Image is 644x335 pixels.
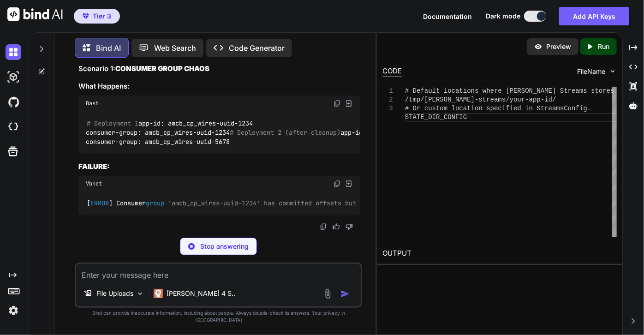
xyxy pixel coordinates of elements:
[74,9,120,24] button: premiumTier 3
[146,199,164,208] span: group
[83,13,89,19] img: premium
[382,87,393,96] div: 1
[340,289,350,299] img: icon
[86,119,455,147] code: app-id: amcb_cp_wires-uuid-1234 consumer-group: amcb_cp_wires-uuid-1234 app-id: amcb_cp_wires-uui...
[230,128,340,137] span: # Deployment 2 (after cleanup)
[423,12,472,20] span: Documentation
[93,12,111,21] span: Tier 3
[7,7,63,21] img: Bind AI
[229,42,285,54] p: Code Generator
[136,290,144,298] img: Pick Models
[96,42,121,54] p: Bind AI
[154,42,196,54] p: Web Search
[405,105,591,112] span: # Or custom location specified in StreamsConfig.
[423,12,472,21] button: Documentation
[559,7,629,25] button: Add API Keys
[320,223,327,230] img: copy
[382,66,402,77] div: CODE
[86,180,102,187] span: Vbnet
[334,180,341,187] img: copy
[90,199,109,208] span: ERROR
[200,242,249,251] p: Stop answering
[334,100,341,107] img: copy
[75,310,362,323] p: Bind can provide inaccurate information, including about people. Always double-check its answers....
[486,12,520,21] span: Dark mode
[6,303,21,318] img: settings
[598,42,609,51] p: Run
[6,119,21,135] img: cloudideIcon
[96,289,133,298] p: File Uploads
[345,179,353,188] img: Open in Browser
[168,199,430,208] span: 'amcb_cp_wires-uuid-1234' has committed offsets but no active consumers
[546,42,571,51] p: Preview
[405,87,630,95] span: # Default locations where [PERSON_NAME] Streams stores sta
[86,100,99,107] span: Bash
[6,44,21,60] img: darkChat
[577,67,605,76] span: FileName
[6,69,21,85] img: darkAi-studio
[6,94,21,110] img: githubDark
[86,198,434,208] code: [ ] Consumer [
[87,119,138,127] span: # Deployment 1
[405,114,467,121] span: STATE_DIR_CONFIG
[78,162,110,171] strong: FAILURE:
[78,64,360,74] h2: Scenario 1:
[345,99,353,108] img: Open in Browser
[534,42,543,51] img: preview
[322,288,333,299] img: attachment
[609,67,617,75] img: chevron down
[154,289,163,298] img: Claude 4 Sonnet
[382,96,393,104] div: 2
[377,243,622,264] h2: OUTPUT
[382,104,393,113] div: 3
[115,64,209,73] strong: CONSUMER GROUP CHAOS
[78,81,360,92] h3: What Happens:
[346,223,353,230] img: dislike
[333,223,340,230] img: like
[405,96,556,103] span: /tmp/[PERSON_NAME]-streams/your-app-id/
[167,289,235,298] p: [PERSON_NAME] 4 S..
